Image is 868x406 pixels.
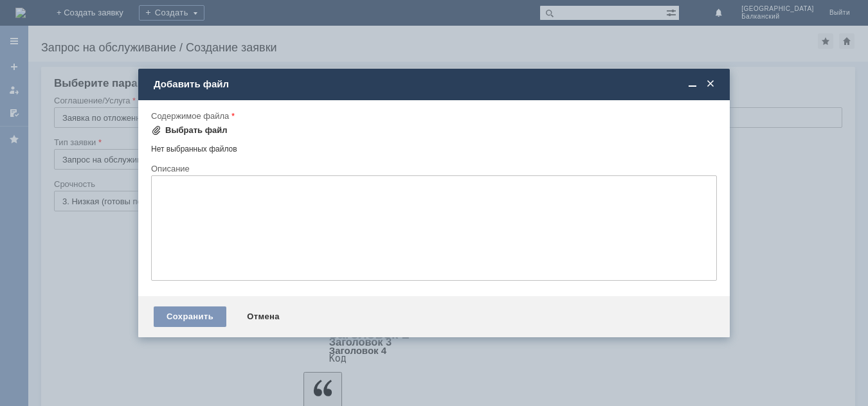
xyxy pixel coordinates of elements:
[165,125,228,136] div: Выбрать файл
[5,5,188,26] div: Добрый день! Прошу удалить отложенный чек от [DATE]
[686,78,699,90] span: Свернуть (Ctrl + M)
[154,78,717,90] div: Добавить файл
[704,78,717,90] span: Закрыть
[151,164,714,173] div: Описание
[151,139,717,154] div: Нет выбранных файлов
[151,112,714,120] div: Содержимое файла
